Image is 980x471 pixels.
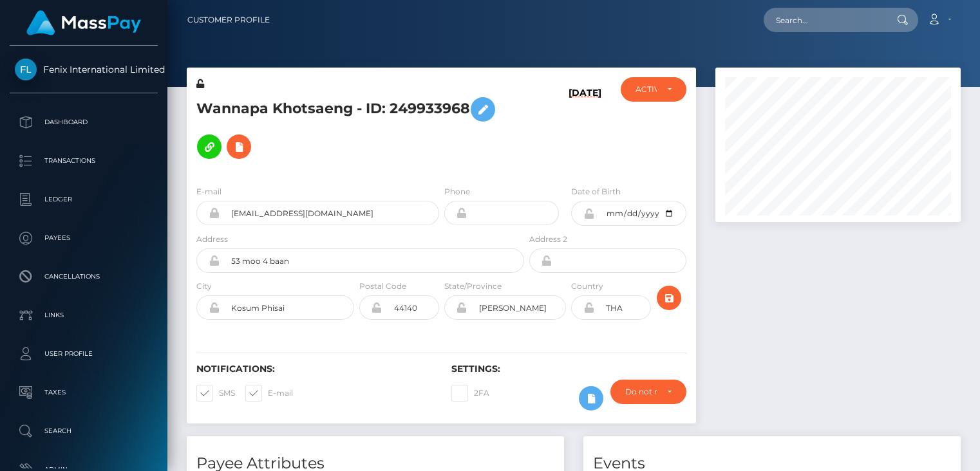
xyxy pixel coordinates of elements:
[444,186,470,198] label: Phone
[444,281,502,292] label: State/Province
[15,344,153,364] p: User Profile
[10,261,158,293] a: Cancellations
[15,383,153,402] p: Taxes
[15,267,153,286] p: Cancellations
[26,10,141,35] img: MassPay Logo
[571,186,621,198] label: Date of Birth
[196,364,432,374] h6: Notifications:
[451,364,687,374] h6: Settings:
[10,338,158,370] a: User Profile
[10,376,158,409] a: Taxes
[636,84,657,95] div: ACTIVE
[196,234,228,245] label: Address
[621,77,686,102] button: ACTIVE
[10,145,158,177] a: Transactions
[15,306,153,325] p: Links
[359,281,406,292] label: Postal Code
[451,385,489,402] label: 2FA
[15,421,153,441] p: Search
[529,234,567,245] label: Address 2
[10,106,158,138] a: Dashboard
[15,151,153,171] p: Transactions
[571,281,603,292] label: Country
[196,186,221,198] label: E-mail
[245,385,293,402] label: E-mail
[15,190,153,209] p: Ledger
[10,183,158,216] a: Ledger
[625,387,657,397] div: Do not require
[15,113,153,132] p: Dashboard
[15,59,37,80] img: Fenix International Limited
[196,91,517,165] h5: Wannapa Khotsaeng - ID: 249933968
[196,281,212,292] label: City
[10,64,158,75] span: Fenix International Limited
[196,385,235,402] label: SMS
[569,88,601,170] h6: [DATE]
[764,8,885,32] input: Search...
[15,228,153,248] p: Payees
[10,222,158,254] a: Payees
[187,6,270,33] a: Customer Profile
[10,415,158,447] a: Search
[10,299,158,331] a: Links
[610,380,686,404] button: Do not require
